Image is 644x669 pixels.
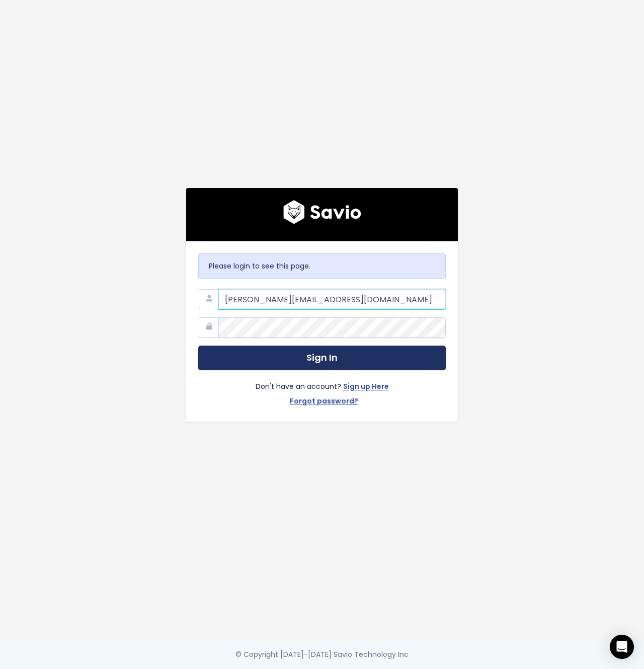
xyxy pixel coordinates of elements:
input: Your Work Email Address [218,289,446,309]
a: Forgot password? [290,395,358,410]
button: Sign In [198,346,446,370]
div: Open Intercom Messenger [610,635,634,659]
div: Don't have an account? [198,370,446,410]
div: © Copyright [DATE]-[DATE] Savio Technology Inc [235,648,409,661]
p: Please login to see this page. [209,260,435,273]
a: Sign up Here [343,380,389,395]
img: logo600x187.a314fd40982d.png [283,200,361,224]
